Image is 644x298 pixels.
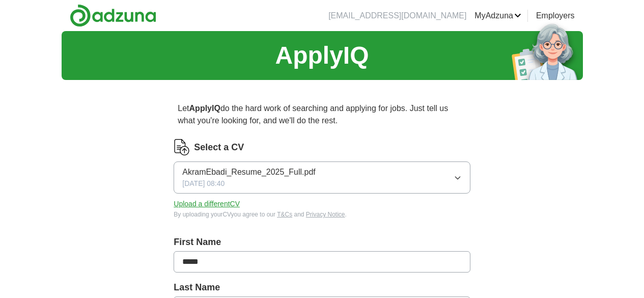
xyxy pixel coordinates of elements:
[70,4,156,27] img: Adzuna logo
[194,141,244,154] label: Select a CV
[306,211,345,218] a: Privacy Notice
[182,178,225,189] span: [DATE] 08:40
[174,199,240,209] button: Upload a differentCV
[174,161,470,194] button: AkramEbadi_Resume_2025_Full.pdf[DATE] 08:40
[474,10,521,22] a: MyAdzuna
[277,211,292,218] a: T&Cs
[174,98,470,131] p: Let do the hard work of searching and applying for jobs. Just tell us what you're looking for, an...
[174,281,470,294] label: Last Name
[189,104,220,113] strong: ApplyIQ
[536,10,575,22] a: Employers
[174,210,470,219] div: By uploading your CV you agree to our and .
[328,10,466,22] li: [EMAIL_ADDRESS][DOMAIN_NAME]
[182,166,315,178] span: AkramEbadi_Resume_2025_Full.pdf
[174,235,470,249] label: First Name
[174,139,190,155] img: CV Icon
[275,37,369,74] h1: ApplyIQ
